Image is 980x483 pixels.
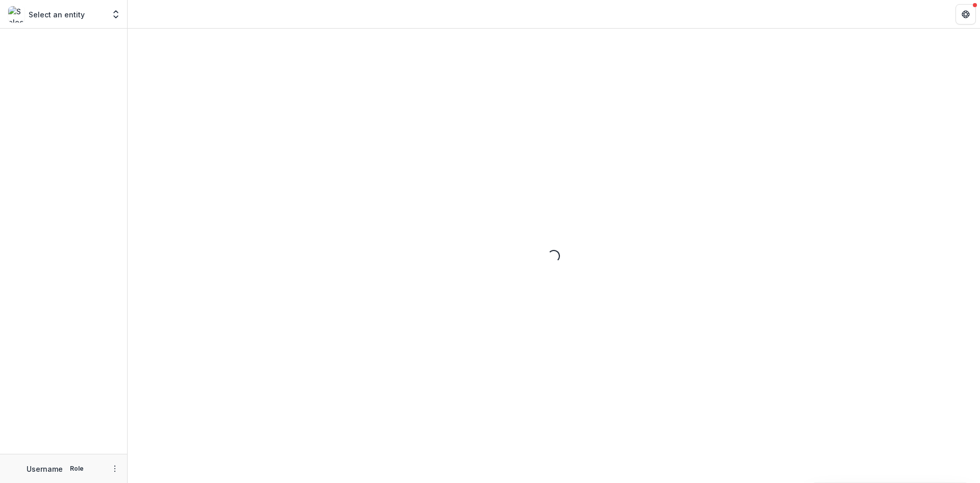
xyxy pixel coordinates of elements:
p: Username [27,464,63,474]
button: Open entity switcher [109,4,123,25]
button: Get Help [955,4,976,25]
p: Select an entity [29,9,85,20]
p: Role [67,464,87,473]
img: Select an entity [8,6,24,22]
button: More [109,463,121,475]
